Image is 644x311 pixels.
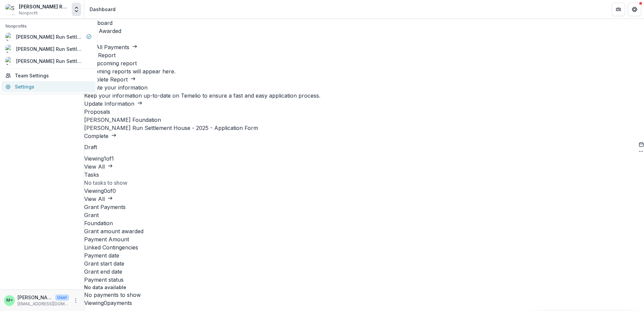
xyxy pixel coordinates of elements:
div: Grant amount awarded [84,227,644,235]
div: Grant [84,211,644,219]
div: Foundation [84,219,644,227]
a: Update Information [84,100,142,107]
a: View All [84,163,113,170]
div: Dashboard [90,6,116,13]
div: Payment Amount [84,235,644,243]
p: Viewing 1 of 1 [84,154,644,163]
h3: No upcoming report [84,59,644,67]
p: Upcoming reports will appear here. [84,67,644,75]
button: Partners [612,3,625,16]
h2: Proposals [84,108,644,116]
p: No tasks to show [84,179,644,187]
div: Linked Contingencies [84,243,644,251]
div: Payment status [84,276,644,284]
div: Payment date [84,251,644,260]
h2: Total Awarded [84,27,644,35]
p: [EMAIL_ADDRESS][DOMAIN_NAME] [18,301,69,307]
div: [PERSON_NAME] Run Settlement House [19,3,69,10]
div: Grant start date [84,260,644,268]
img: Scott's Run Settlement House [5,4,16,15]
p: No data available [84,284,644,291]
a: [PERSON_NAME] Run Settlement House - 2025 - Application Form [84,125,258,131]
p: Viewing 0 payments [84,299,644,307]
span: Nonprofit [19,10,38,16]
h3: Keep your information up-to-date on Temelio to ensure a fast and easy application process. [84,92,644,100]
div: Michael Richard <mrichard@srsh.org> [6,298,13,303]
a: Complete [84,133,117,139]
a: Complete Report [84,76,136,83]
div: Grant end date [84,268,644,276]
button: See All Payments [84,43,137,51]
a: View All [84,196,113,202]
h2: Update your information [84,83,644,92]
button: More [72,297,80,305]
button: Open entity switcher [72,3,81,16]
p: [PERSON_NAME] Foundation [84,116,644,124]
div: No payments to show [84,291,644,299]
span: Draft [84,144,97,150]
h1: Dashboard [84,19,644,27]
span: -- [639,148,644,154]
p: User [55,295,69,301]
button: Get Help [628,3,641,16]
nav: breadcrumb [87,4,118,14]
h2: Grant Payments [84,203,644,211]
h2: Next Report [84,51,644,59]
h2: Tasks [84,171,644,179]
p: [PERSON_NAME] <[EMAIL_ADDRESS][DOMAIN_NAME]> [18,294,53,301]
p: Viewing 0 of 0 [84,187,644,195]
h3: $0 [84,35,644,43]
